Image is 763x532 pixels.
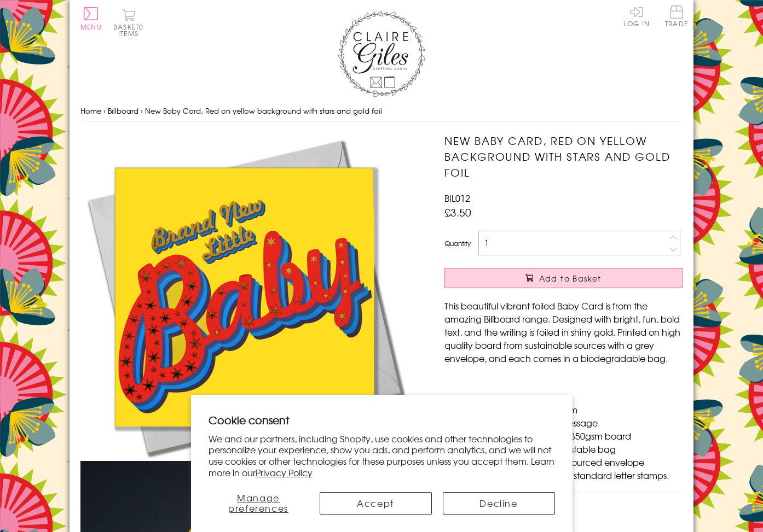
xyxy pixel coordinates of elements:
span: 0 items [118,22,143,38]
button: Menu [80,7,102,30]
a: Billboard [108,106,138,116]
p: We and our partners, including Shopify, use cookies and other technologies to personalize your ex... [209,433,555,478]
a: Trade [665,5,688,29]
span: › [141,106,143,116]
span: Manage preferences [228,491,288,515]
button: Accept [320,492,432,515]
button: Add to Basket [444,268,683,288]
span: BIL012 [444,191,470,204]
a: Log In [623,5,650,27]
button: Basket0 items [113,9,143,37]
img: Claire Giles Greetings Cards [338,11,425,97]
nav: breadcrumbs [80,100,683,122]
span: New Baby Card, Red on yellow background with stars and gold foil [145,106,382,116]
img: New Baby Card, Red on yellow background with stars and gold foil [80,133,409,461]
h2: Cookie consent [209,412,555,428]
span: › [103,106,106,116]
label: Quantity [444,238,471,248]
span: Add to Basket [539,273,602,284]
button: Manage preferences [209,492,309,515]
button: Decline [443,492,555,515]
p: This beautiful vibrant foiled Baby Card is from the amazing Billboard range. Designed with bright... [444,299,683,365]
span: Menu [80,22,102,32]
span: £3.50 [444,204,471,220]
h1: New Baby Card, Red on yellow background with stars and gold foil [444,133,683,180]
a: Privacy Policy [256,466,313,479]
span: Trade [665,5,688,27]
a: Home [80,106,101,116]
